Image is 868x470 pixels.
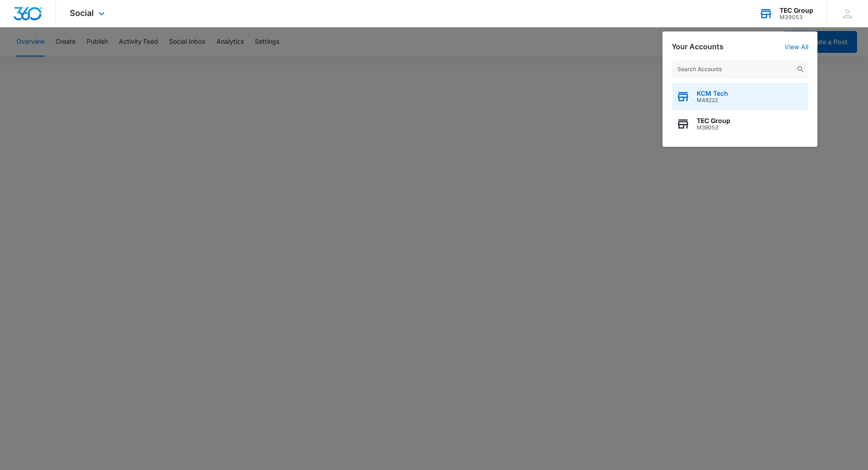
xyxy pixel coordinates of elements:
a: View All [785,43,808,51]
span: M39053 [697,124,730,131]
div: account name [780,7,813,14]
span: Social [70,8,94,18]
span: KCM Tech [697,90,728,97]
input: Search Accounts [672,60,808,78]
div: account id [780,14,813,21]
h2: Your Accounts [672,42,724,51]
button: TEC GroupM39053 [672,110,808,138]
span: TEC Group [697,117,730,124]
span: M48222 [697,97,728,103]
button: KCM TechM48222 [672,83,808,110]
